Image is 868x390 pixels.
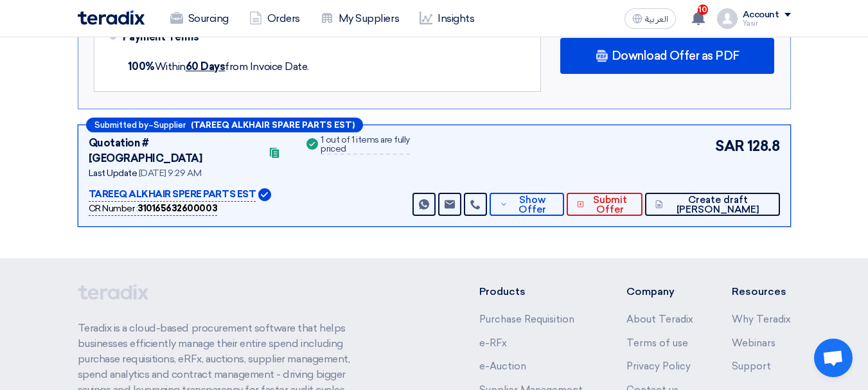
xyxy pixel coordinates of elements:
[409,4,484,33] a: Insights
[490,193,563,216] button: Show Offer
[645,193,779,216] button: Create draft [PERSON_NAME]
[814,339,853,377] div: Open chat
[160,4,239,33] a: Sourcing
[732,360,771,372] a: Support
[717,8,738,29] img: profile_test.png
[626,284,693,299] li: Company
[732,337,775,349] a: Webinars
[94,121,148,129] span: Submitted by
[587,195,632,215] span: Submit Offer
[78,10,145,25] img: Teradix logo
[186,60,226,73] u: 60 Days
[732,314,791,325] a: Why Teradix
[89,168,137,179] span: Last Update
[137,203,217,214] b: 310165632600003
[191,121,355,129] b: (TAREEQ ALKHAIR SPARE PARTS EST)
[567,193,643,216] button: Submit Offer
[139,168,201,179] span: [DATE] 9:29 AM
[89,136,261,166] div: Quotation # [GEOGRAPHIC_DATA]
[626,314,693,325] a: About Teradix
[626,360,691,372] a: Privacy Policy
[626,337,688,349] a: Terms of use
[645,15,668,24] span: العربية
[239,4,310,33] a: Orders
[666,195,770,215] span: Create draft [PERSON_NAME]
[154,121,186,129] span: Supplier
[479,284,588,299] li: Products
[732,284,791,299] li: Resources
[123,22,520,53] div: Payment Terms
[128,60,309,73] span: Within from Invoice Date.
[479,337,507,349] a: e-RFx
[479,314,574,325] a: Purchase Requisition
[612,50,740,62] span: Download Offer as PDF
[128,60,155,73] strong: 100%
[743,10,779,21] div: Account
[743,20,791,27] div: Yasir
[89,187,256,202] p: TAREEQ ALKHAIR SPERE PARTS EST
[321,136,410,155] div: 1 out of 1 items are fully priced
[624,8,676,29] button: العربية
[715,136,745,157] span: SAR
[310,4,409,33] a: My Suppliers
[258,188,271,201] img: Verified Account
[511,195,553,215] span: Show Offer
[698,4,708,15] span: 10
[479,360,526,372] a: e-Auction
[747,136,780,157] span: 128.8
[89,202,218,216] div: CR Number :
[86,118,363,132] div: –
